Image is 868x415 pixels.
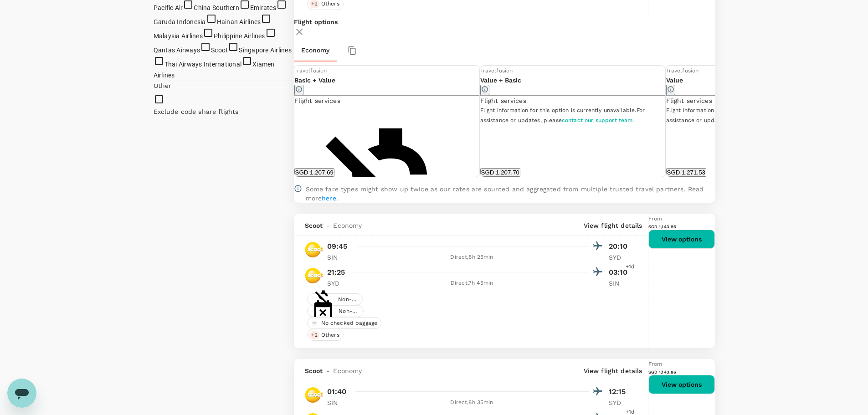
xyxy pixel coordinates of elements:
span: Others [318,331,343,339]
span: Scoot [211,46,228,54]
span: No checked baggage [318,319,381,327]
p: SYD [609,253,632,262]
div: No checked baggage [307,317,382,329]
span: Travelfusion [666,67,699,74]
span: Malaysia Airlines [154,32,203,40]
span: Singapore Airlines [239,46,292,54]
p: SYD [609,398,632,407]
span: Flight services [480,97,526,104]
button: Economy [294,40,337,61]
a: contact our support team [562,117,633,123]
button: SGD 1,271.53 [666,168,706,177]
p: 03:10 [609,267,632,278]
span: For assistance or updates, please . [480,107,645,123]
img: TR [305,241,323,259]
span: Non-refundable [334,296,362,303]
button: SGD 1,207.69 [294,168,334,177]
button: View options [648,230,715,249]
span: - [323,366,333,375]
span: Philippine Airlines [214,32,265,40]
span: Qantas Airways [154,46,200,54]
span: Thai Airways International [164,61,242,68]
p: Some fare types might show up twice as our rates are sourced and aggregated from multiple trusted... [306,184,715,203]
iframe: Button to launch messaging window, conversation in progress [7,379,36,408]
div: Direct , 7h 45min [355,279,589,288]
img: TR [305,386,323,404]
p: SIN [327,253,350,262]
span: +1d [626,262,635,272]
p: 01:40 [327,386,347,397]
div: Non-changeable [307,305,364,317]
span: For assistance or updates, please . [666,107,831,123]
div: Direct , 8h 35min [355,398,589,407]
span: + 2 [309,331,319,339]
h6: SGD 1,143.86 [648,224,715,230]
p: Basic + Value [294,76,479,85]
p: Exclude code share flights [154,107,294,116]
span: Flight services [666,97,712,104]
button: SGD 1,207.70 [480,168,520,177]
p: Value + Basic [480,76,665,85]
div: Non-refundable [307,293,363,305]
span: Non-changeable [335,307,363,315]
p: Value [666,76,851,85]
h6: SGD 1,143.86 [648,369,715,375]
span: Travelfusion [480,67,513,74]
span: Travelfusion [294,67,327,74]
span: Flight services [294,97,340,104]
p: 12:15 [609,386,632,397]
p: 09:45 [327,241,348,252]
div: Direct , 8h 25min [355,253,589,262]
span: Flight information for this option is currently unavailable. [480,107,637,113]
p: Other [154,81,172,90]
p: 20:10 [609,241,632,252]
div: +2Others [307,329,344,341]
p: 21:25 [327,267,345,278]
p: SIN [609,279,632,288]
p: View flight details [584,366,642,375]
span: Economy [333,366,362,375]
img: TR [305,266,323,285]
p: SIN [327,398,350,407]
button: View options [648,375,715,394]
p: View flight details [584,221,642,230]
span: Scoot [305,221,323,230]
p: SYD [327,279,350,288]
span: Flight information for this option is currently unavailable. [666,107,822,113]
a: here [322,195,336,202]
span: Scoot [305,366,323,375]
span: - [323,221,333,230]
span: From [648,215,663,222]
span: From [648,361,663,367]
span: Economy [333,221,362,230]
